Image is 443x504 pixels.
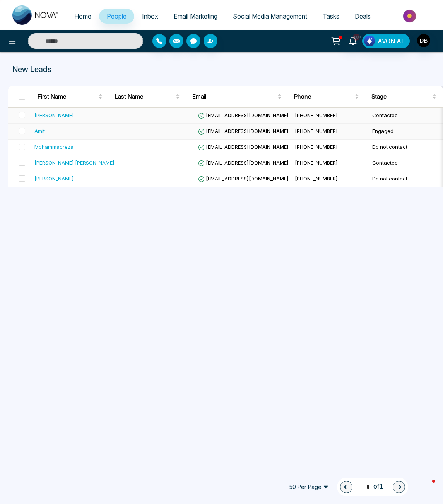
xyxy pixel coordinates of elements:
span: Email [192,92,276,101]
div: Mohammadreza [34,143,74,151]
span: 10+ [353,34,360,41]
span: [EMAIL_ADDRESS][DOMAIN_NAME] [198,112,289,118]
a: Email Marketing [166,9,225,24]
div: [PERSON_NAME] [34,175,74,182]
span: [PHONE_NUMBER] [295,160,338,166]
span: Tasks [323,12,339,20]
span: Stage [371,92,431,101]
span: [EMAIL_ADDRESS][DOMAIN_NAME] [198,160,289,166]
th: Stage [365,86,443,107]
p: New Leads [12,63,288,75]
th: Last Name [109,86,186,107]
span: [PHONE_NUMBER] [295,175,338,182]
span: Email Marketing [174,12,217,20]
img: Market-place.gif [382,7,438,25]
a: People [99,9,134,24]
span: 50 Per Page [284,481,334,493]
div: [PERSON_NAME] [PERSON_NAME] [34,159,115,167]
span: Phone [294,92,353,101]
div: Amit [34,127,45,135]
span: First Name [38,92,97,101]
span: [PHONE_NUMBER] [295,112,338,118]
a: Tasks [315,9,347,24]
img: Nova CRM Logo [12,5,59,25]
th: Phone [288,86,365,107]
span: AVON AI [378,36,403,46]
span: of 1 [362,482,383,492]
a: Social Media Management [225,9,315,24]
a: Deals [347,9,378,24]
span: [PHONE_NUMBER] [295,128,338,134]
span: Last Name [115,92,174,101]
span: [EMAIL_ADDRESS][DOMAIN_NAME] [198,128,289,134]
span: [EMAIL_ADDRESS][DOMAIN_NAME] [198,144,289,150]
span: Deals [355,12,371,20]
img: User Avatar [417,34,430,47]
div: [PERSON_NAME] [34,111,74,119]
span: Home [74,12,91,20]
a: 10+ [344,34,362,47]
a: Home [67,9,99,24]
th: First Name [31,86,109,107]
span: [EMAIL_ADDRESS][DOMAIN_NAME] [198,175,289,182]
a: Inbox [134,9,166,24]
span: Inbox [142,12,158,20]
th: Email [186,86,288,107]
span: Social Media Management [233,12,307,20]
iframe: Intercom live chat [417,478,435,496]
button: AVON AI [362,34,410,48]
span: People [107,12,127,20]
img: Lead Flow [364,36,375,46]
span: [PHONE_NUMBER] [295,144,338,150]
